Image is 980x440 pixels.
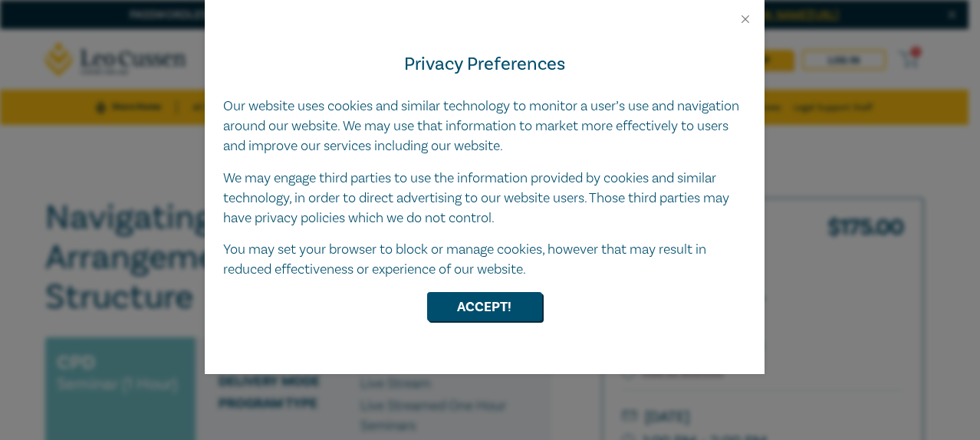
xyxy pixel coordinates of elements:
p: You may set your browser to block or manage cookies, however that may result in reduced effective... [223,240,746,280]
button: Accept! [427,292,542,321]
p: We may engage third parties to use the information provided by cookies and similar technology, in... [223,169,746,228]
p: Our website uses cookies and similar technology to monitor a user’s use and navigation around our... [223,97,746,156]
h4: Privacy Preferences [223,51,746,78]
button: Close [738,12,752,26]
